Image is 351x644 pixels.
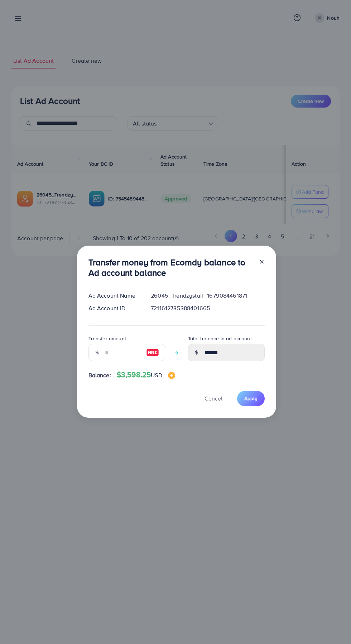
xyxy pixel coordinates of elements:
div: 7211612735388401665 [145,304,270,312]
span: Cancel [205,394,222,402]
label: Transfer amount [88,335,126,342]
img: image [168,372,175,379]
span: Apply [244,395,258,402]
div: 26045_Trendzystuff_1679084461871 [145,292,270,300]
h4: $3,598.25 [117,370,175,379]
img: image [146,348,159,357]
button: Cancel [196,391,231,406]
button: Apply [237,391,265,406]
div: Ad Account Name [83,292,145,300]
label: Total balance in ad account [188,335,252,342]
h3: Transfer money from Ecomdy balance to Ad account balance [88,257,253,278]
span: USD [151,371,162,379]
div: Ad Account ID [83,304,145,312]
span: Balance: [88,371,111,379]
